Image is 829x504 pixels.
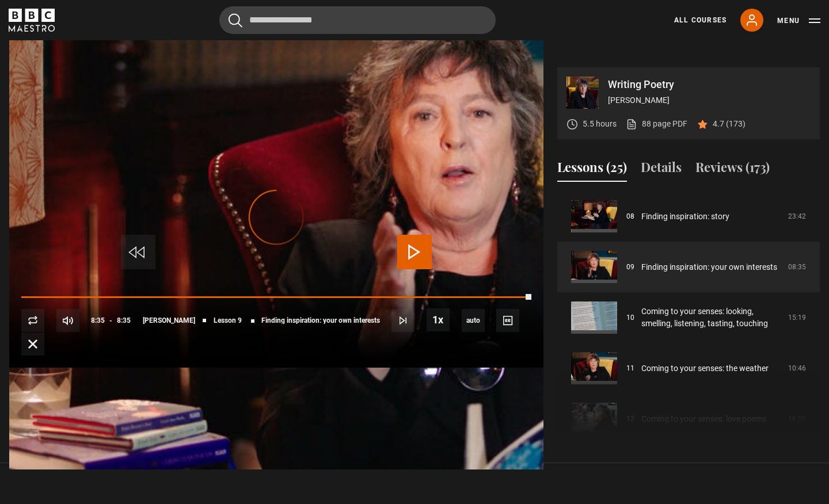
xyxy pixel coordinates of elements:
[214,317,242,324] span: Lesson 9
[229,13,242,28] button: Submit the search query
[219,6,496,34] input: Search
[641,306,781,330] a: Coming to your senses: looking, smelling, listening, tasting, touching
[462,309,485,332] span: auto
[427,308,450,331] button: Playback Rate
[496,309,519,332] button: Captions
[608,94,811,106] p: [PERSON_NAME]
[583,118,617,130] p: 5.5 hours
[713,118,746,130] p: 4.7 (173)
[626,118,687,130] a: 88 page PDF
[143,317,195,324] span: [PERSON_NAME]
[608,79,811,90] p: Writing Poetry
[9,67,543,368] video-js: Video Player
[674,15,727,25] a: All Courses
[21,296,531,299] div: Progress Bar
[695,158,770,182] button: Reviews (173)
[9,9,55,32] svg: BBC Maestro
[21,309,44,332] button: Replay
[391,309,414,332] button: Next Lesson
[777,15,820,26] button: Toggle navigation
[462,309,485,332] div: Current quality: 360p
[641,261,777,273] a: Finding inspiration: your own interests
[641,158,682,182] button: Details
[117,310,131,331] span: 8:35
[21,333,44,356] button: Fullscreen
[56,309,79,332] button: Mute
[109,316,112,324] span: -
[91,310,105,331] span: 8:35
[641,362,769,375] a: Coming to your senses: the weather
[641,211,729,223] a: Finding inspiration: story
[557,158,627,182] button: Lessons (25)
[261,317,380,324] span: Finding inspiration: your own interests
